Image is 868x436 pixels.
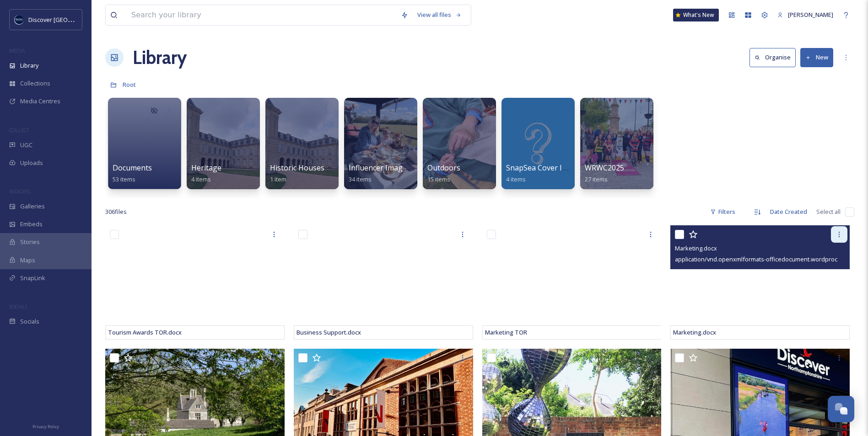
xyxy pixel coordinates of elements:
[816,207,841,216] span: Select all
[427,175,450,183] span: 15 items
[9,188,30,195] span: WIDGETS
[427,164,460,183] a: Outdoors15 items
[191,175,211,183] span: 4 items
[270,164,324,183] a: Historic Houses1 item
[485,328,527,336] span: Marketing TOR
[191,163,221,173] span: Heritage
[585,163,624,173] span: WRWC2025
[15,15,24,24] img: Untitled%20design%20%282%29.png
[113,163,152,173] span: Documents
[506,164,578,183] a: SnapSea Cover Icons4 items
[706,203,740,221] div: Filters
[773,6,838,24] a: [PERSON_NAME]
[113,164,152,183] a: Documents53 items
[28,15,112,24] span: Discover [GEOGRAPHIC_DATA]
[9,127,29,133] span: COLLECT
[673,328,716,336] span: Marketing.docx
[20,274,45,282] span: SnapLink
[123,79,136,90] a: Root
[482,225,662,340] iframe: msdoc-iframe
[788,11,833,19] span: [PERSON_NAME]
[585,175,608,183] span: 27 items
[20,238,40,246] span: Stories
[427,163,460,173] span: Outdoors
[32,424,59,430] span: Privacy Policy
[20,79,50,88] span: Collections
[108,328,182,336] span: Tourism Awards TOR.docx
[20,97,60,106] span: Media Centres
[270,175,286,183] span: 1 item
[20,256,35,265] span: Maps
[20,141,32,149] span: UGC
[9,303,27,310] span: SOCIALS
[294,225,473,340] iframe: msdoc-iframe
[670,225,850,340] iframe: msdoc-iframe
[297,328,361,336] span: Business Support.docx
[32,420,59,431] a: Privacy Policy
[585,164,624,183] a: WRWC202527 items
[828,396,854,422] button: Open Chat
[105,207,127,216] span: 306 file s
[127,5,396,25] input: Search your library
[20,159,43,167] span: Uploads
[349,163,450,173] span: Influencer Images and Videos
[349,175,372,183] span: 34 items
[349,164,450,183] a: Influencer Images and Videos34 items
[413,6,466,24] a: View all files
[113,175,135,183] span: 53 items
[20,202,45,211] span: Galleries
[20,61,38,70] span: Library
[133,44,187,71] a: Library
[800,48,833,67] button: New
[506,175,526,183] span: 4 items
[766,203,812,221] div: Date Created
[673,9,719,21] a: What's New
[749,48,796,67] button: Organise
[270,163,324,173] span: Historic Houses
[675,244,717,252] span: Marketing.docx
[123,80,136,89] span: Root
[20,317,39,326] span: Socials
[191,164,221,183] a: Heritage4 items
[9,47,25,54] span: MEDIA
[506,163,578,173] span: SnapSea Cover Icons
[20,220,43,229] span: Embeds
[749,48,800,67] a: Organise
[105,225,285,340] iframe: msdoc-iframe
